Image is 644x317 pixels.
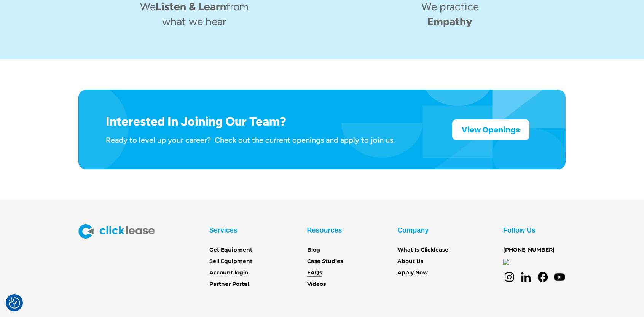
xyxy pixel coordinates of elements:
[78,224,155,239] img: Clicklease logo
[307,269,322,277] a: FAQs
[397,246,448,254] a: What Is Clicklease
[397,269,428,277] a: Apply Now
[209,269,249,277] a: Account login
[503,259,509,265] img: voice-icon.svg
[9,297,20,309] button: Consent Preferences
[427,15,472,28] span: Empathy
[307,257,343,266] a: Case Studies
[462,124,520,135] strong: View Openings
[209,257,252,266] a: Sell Equipment
[307,224,342,236] div: Resources
[106,114,395,129] h1: Interested In Joining Our Team?
[307,246,320,254] a: Blog
[397,257,423,266] a: About Us
[209,280,249,288] a: Partner Portal
[397,224,429,236] div: Company
[9,297,20,309] img: Revisit consent button
[209,246,252,254] a: Get Equipment
[503,224,536,236] div: Follow Us
[106,135,395,145] div: Ready to level up your career? Check out the current openings and apply to join us.
[452,119,529,140] a: View Openings
[307,280,326,288] a: Videos
[503,258,509,264] a: Click to Call
[209,224,238,236] div: Services
[503,246,555,254] a: [PHONE_NUMBER]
